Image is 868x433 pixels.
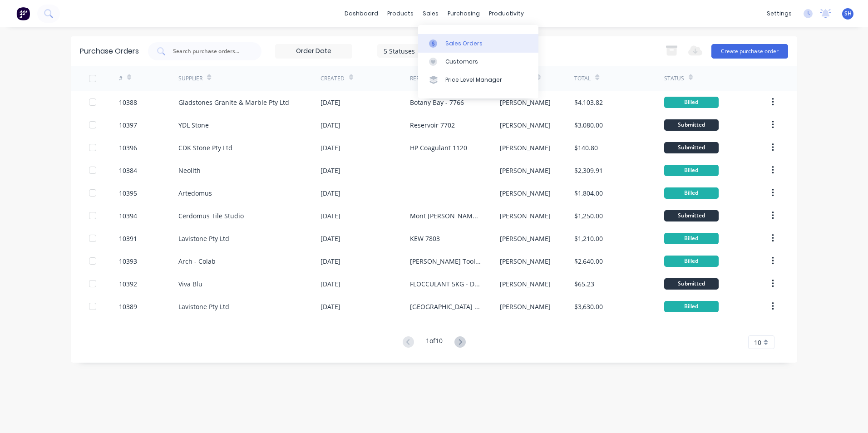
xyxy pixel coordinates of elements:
[484,7,528,20] div: productivity
[410,256,481,266] div: [PERSON_NAME] Toolbox - Invoice 2
[119,256,137,266] div: 10393
[762,7,796,20] div: settings
[445,39,483,48] div: Sales Orders
[80,46,139,57] div: Purchase Orders
[410,98,464,107] div: Botany Bay - 7766
[500,211,551,221] div: [PERSON_NAME]
[574,166,603,175] div: $2,309.91
[574,120,603,130] div: $3,080.00
[711,44,788,59] button: Create purchase order
[418,34,538,52] a: Sales Orders
[321,166,340,175] div: [DATE]
[500,143,551,153] div: [PERSON_NAME]
[178,211,244,221] div: Cerdomus Tile Studio
[410,211,481,221] div: Mont [PERSON_NAME] 7519
[418,71,538,89] a: Price Level Manager
[119,302,137,311] div: 10389
[500,98,551,107] div: [PERSON_NAME]
[410,234,440,243] div: KEW 7803
[410,302,481,311] div: [GEOGRAPHIC_DATA] 7704
[445,76,502,84] div: Price Level Manager
[574,98,603,107] div: $4,103.82
[664,187,719,199] div: Billed
[410,279,481,289] div: FLOCCULANT 5KG - Dandenong
[178,302,229,311] div: Lavistone Pty Ltd
[178,98,289,107] div: Gladstones Granite & Marble Pty Ltd
[321,234,340,243] div: [DATE]
[178,74,202,83] div: Supplier
[178,188,212,198] div: Artedomus
[276,44,352,58] input: Order Date
[500,279,551,289] div: [PERSON_NAME]
[321,74,345,83] div: Created
[445,58,478,66] div: Customers
[178,120,209,130] div: YDL Stone
[664,301,719,312] div: Billed
[574,188,603,198] div: $1,804.00
[664,233,719,244] div: Billed
[500,256,551,266] div: [PERSON_NAME]
[574,279,594,289] div: $65.23
[119,166,137,175] div: 10384
[384,46,449,55] div: 5 Statuses
[664,278,719,290] div: Submitted
[574,143,598,153] div: $140.80
[119,143,137,153] div: 10396
[16,7,30,20] img: Factory
[119,74,123,83] div: #
[178,143,232,153] div: CDK Stone Pty Ltd
[410,143,467,153] div: HP Coagulant 1120
[321,98,340,107] div: [DATE]
[664,97,719,108] div: Billed
[119,188,137,198] div: 10395
[178,166,201,175] div: Neolith
[410,120,455,130] div: Reservoir 7702
[119,120,137,130] div: 10397
[574,234,603,243] div: $1,210.00
[119,98,137,107] div: 10388
[500,302,551,311] div: [PERSON_NAME]
[178,279,202,289] div: Viva Blu
[321,302,340,311] div: [DATE]
[664,210,719,221] div: Submitted
[383,7,418,20] div: products
[574,211,603,221] div: $1,250.00
[321,211,340,221] div: [DATE]
[443,7,484,20] div: purchasing
[418,53,538,71] a: Customers
[321,188,340,198] div: [DATE]
[119,279,137,289] div: 10392
[410,74,439,83] div: Reference
[664,142,719,153] div: Submitted
[754,338,761,347] span: 10
[119,234,137,243] div: 10391
[574,74,591,83] div: Total
[321,143,340,153] div: [DATE]
[574,302,603,311] div: $3,630.00
[178,234,229,243] div: Lavistone Pty Ltd
[664,165,719,176] div: Billed
[574,256,603,266] div: $2,640.00
[500,234,551,243] div: [PERSON_NAME]
[178,256,216,266] div: Arch - Colab
[426,336,443,349] div: 1 of 10
[119,211,137,221] div: 10394
[664,256,719,267] div: Billed
[340,7,383,20] a: dashboard
[664,74,684,83] div: Status
[418,7,443,20] div: sales
[500,188,551,198] div: [PERSON_NAME]
[321,256,340,266] div: [DATE]
[500,166,551,175] div: [PERSON_NAME]
[321,279,340,289] div: [DATE]
[500,120,551,130] div: [PERSON_NAME]
[321,120,340,130] div: [DATE]
[664,119,719,131] div: Submitted
[844,10,852,18] span: SH
[172,47,247,56] input: Search purchase orders...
